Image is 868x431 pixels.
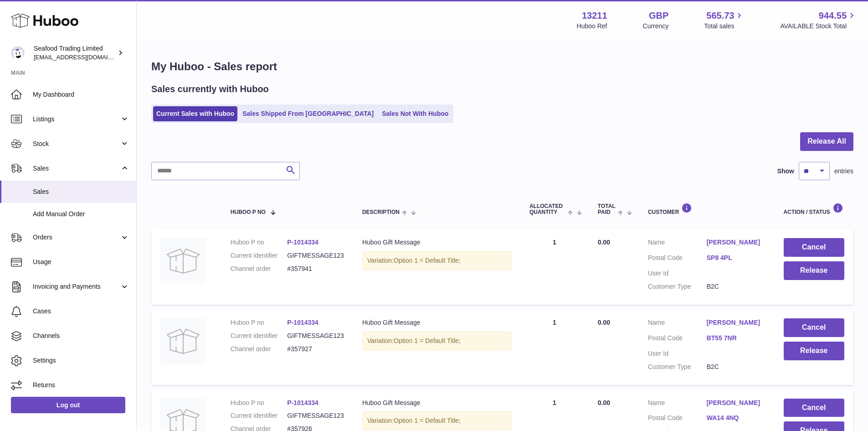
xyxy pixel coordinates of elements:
[649,10,668,22] strong: GBP
[362,399,511,407] div: Huboo Gift Message
[231,318,288,327] dt: Huboo P no
[834,167,853,176] span: entries
[33,210,129,218] span: Add Manual Order
[784,203,844,215] div: Action / Status
[648,349,707,358] dt: User Id
[784,261,844,280] button: Release
[362,332,511,350] div: Variation:
[598,203,616,215] span: Total paid
[362,318,511,327] div: Huboo Gift Message
[231,332,288,340] dt: Current identifier
[529,203,565,215] span: ALLOCATED Quantity
[648,334,707,345] dt: Postal Code
[707,318,765,327] a: [PERSON_NAME]
[33,164,120,173] span: Sales
[784,238,844,257] button: Cancel
[362,251,511,270] div: Variation:
[379,106,452,121] a: Sales Not With Huboo
[819,10,847,22] span: 944.55
[707,399,765,407] a: [PERSON_NAME]
[11,46,25,60] img: online@rickstein.com
[33,381,129,389] span: Returns
[11,397,125,413] a: Log out
[33,233,120,242] span: Orders
[287,239,318,246] a: P-1014334
[648,414,707,425] dt: Postal Code
[707,238,765,247] a: [PERSON_NAME]
[648,399,707,410] dt: Name
[648,363,707,371] dt: Customer Type
[577,22,607,31] div: Huboo Ref
[34,44,116,62] div: Seafood Trading Limited
[287,399,318,406] a: P-1014334
[707,363,765,371] dd: B2C
[160,318,206,364] img: no-photo.jpg
[33,356,129,365] span: Settings
[648,318,707,329] dt: Name
[287,411,344,420] dd: GIFTMESSAGE123
[598,319,610,326] span: 0.00
[704,10,745,31] a: 565.73 Total sales
[160,238,206,284] img: no-photo.jpg
[394,257,461,264] span: Option 1 = Default Title;
[287,319,318,326] a: P-1014334
[231,411,288,420] dt: Current identifier
[520,309,589,385] td: 1
[598,399,610,406] span: 0.00
[648,282,707,291] dt: Customer Type
[784,399,844,417] button: Cancel
[33,90,129,99] span: My Dashboard
[33,332,129,340] span: Channels
[362,411,511,430] div: Variation:
[287,251,344,260] dd: GIFTMESSAGE123
[231,238,288,247] dt: Huboo P no
[643,22,669,31] div: Currency
[151,83,269,95] h2: Sales currently with Huboo
[34,53,134,61] span: [EMAIL_ADDRESS][DOMAIN_NAME]
[151,59,853,74] h1: My Huboo - Sales report
[33,140,120,148] span: Stock
[394,417,461,424] span: Option 1 = Default Title;
[287,332,344,340] dd: GIFTMESSAGE123
[231,209,266,215] span: Huboo P no
[231,251,288,260] dt: Current identifier
[648,203,765,215] div: Customer
[648,238,707,249] dt: Name
[33,187,129,196] span: Sales
[780,22,857,31] span: AVAILABLE Stock Total
[287,265,344,273] dd: #357941
[362,238,511,247] div: Huboo Gift Message
[707,254,765,262] a: SP8 4PL
[648,269,707,278] dt: User Id
[520,229,589,305] td: 1
[231,265,288,273] dt: Channel order
[231,345,288,353] dt: Channel order
[582,10,607,22] strong: 13211
[780,10,857,31] a: 944.55 AVAILABLE Stock Total
[287,345,344,353] dd: #357927
[362,209,400,215] span: Description
[784,342,844,360] button: Release
[707,414,765,422] a: WA14 4NQ
[33,115,120,124] span: Listings
[777,167,794,176] label: Show
[704,22,745,31] span: Total sales
[33,307,129,316] span: Cases
[33,258,129,266] span: Usage
[648,254,707,265] dt: Postal Code
[33,282,120,291] span: Invoicing and Payments
[394,337,461,344] span: Option 1 = Default Title;
[707,282,765,291] dd: B2C
[239,106,377,121] a: Sales Shipped From [GEOGRAPHIC_DATA]
[800,132,853,151] button: Release All
[598,239,610,246] span: 0.00
[707,334,765,343] a: BT55 7NR
[706,10,734,22] span: 565.73
[784,318,844,337] button: Cancel
[153,106,237,121] a: Current Sales with Huboo
[231,399,288,407] dt: Huboo P no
